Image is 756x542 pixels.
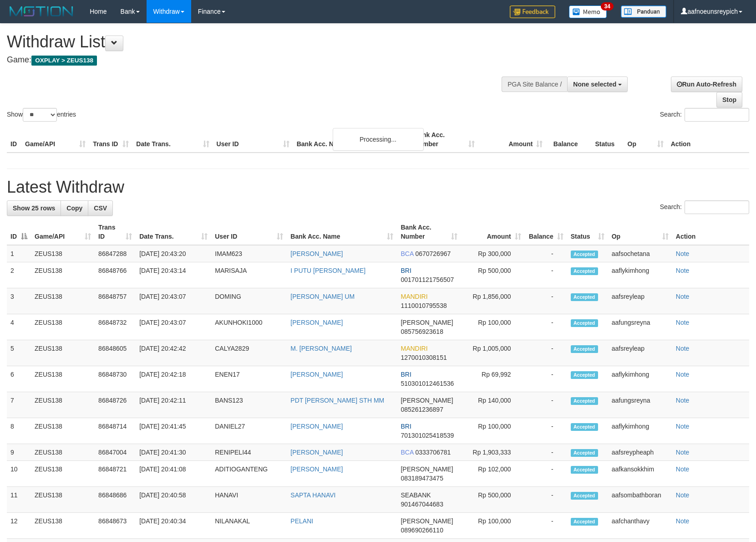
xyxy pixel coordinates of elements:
[31,392,95,418] td: ZEUS138
[23,108,57,122] select: Showentries
[401,276,454,283] span: Copy 001701121756507 to clipboard
[667,127,749,153] th: Action
[401,371,411,378] span: BRI
[95,366,136,392] td: 86848730
[608,366,672,392] td: aaflykimhong
[685,108,749,122] input: Search:
[211,288,287,314] td: DOMING
[211,392,287,418] td: BANS123
[525,487,567,513] td: -
[401,423,411,430] span: BRI
[211,444,287,461] td: RENIPELI44
[95,219,136,245] th: Trans ID: activate to sort column ascending
[571,492,598,500] span: Accepted
[136,262,211,288] td: [DATE] 20:43:14
[608,340,672,366] td: aafsreyleap
[571,423,598,431] span: Accepted
[608,288,672,314] td: aafsreyleap
[7,262,31,288] td: 2
[676,517,690,525] a: Note
[608,513,672,539] td: aafchanthavy
[401,501,443,508] span: Copy 901467044683 to clipboard
[660,108,749,122] label: Search:
[95,314,136,340] td: 86848732
[571,267,598,275] span: Accepted
[415,250,451,257] span: Copy 0670726967 to clipboard
[571,345,598,353] span: Accepted
[525,262,567,288] td: -
[608,418,672,444] td: aaflykimhong
[95,245,136,262] td: 86847288
[461,366,525,392] td: Rp 69,992
[461,418,525,444] td: Rp 100,000
[136,219,211,245] th: Date Trans.: activate to sort column ascending
[571,371,598,379] span: Accepted
[608,262,672,288] td: aaflykimhong
[31,219,95,245] th: Game/API: activate to sort column ascending
[21,127,89,153] th: Game/API
[525,340,567,366] td: -
[411,127,478,153] th: Bank Acc. Number
[7,245,31,262] td: 1
[7,56,495,65] h4: Game:
[290,319,343,326] a: [PERSON_NAME]
[401,250,413,257] span: BCA
[211,245,287,262] td: IMAM623
[525,418,567,444] td: -
[211,314,287,340] td: AKUNHOKI1000
[571,466,598,474] span: Accepted
[676,449,690,456] a: Note
[571,449,598,457] span: Accepted
[571,397,598,405] span: Accepted
[211,219,287,245] th: User ID: activate to sort column ascending
[676,371,690,378] a: Note
[676,345,690,352] a: Note
[31,444,95,461] td: ZEUS138
[95,487,136,513] td: 86848686
[401,397,453,404] span: [PERSON_NAME]
[461,513,525,539] td: Rp 100,000
[401,345,427,352] span: MANDIRI
[211,366,287,392] td: ENEN17
[685,200,749,214] input: Search:
[136,392,211,418] td: [DATE] 20:42:11
[211,461,287,487] td: ADITIOGANTENG
[676,491,690,499] a: Note
[211,418,287,444] td: DANIEL27
[608,245,672,262] td: aafsochetana
[525,219,567,245] th: Balance: activate to sort column ascending
[31,513,95,539] td: ZEUS138
[401,267,411,274] span: BRI
[571,251,598,258] span: Accepted
[461,245,525,262] td: Rp 300,000
[608,487,672,513] td: aafsombathboran
[624,127,667,153] th: Op
[461,461,525,487] td: Rp 102,000
[461,340,525,366] td: Rp 1,005,000
[66,205,82,212] span: Copy
[401,432,454,439] span: Copy 701301025418539 to clipboard
[569,5,607,18] img: Button%20Memo.svg
[293,127,411,153] th: Bank Acc. Name
[676,293,690,300] a: Note
[211,513,287,539] td: NILANAKAL
[671,77,742,92] a: Run Auto-Refresh
[13,205,55,212] span: Show 25 rows
[136,418,211,444] td: [DATE] 20:41:45
[290,449,343,456] a: [PERSON_NAME]
[290,267,365,274] a: I PUTU [PERSON_NAME]
[573,81,616,88] span: None selected
[510,5,555,18] img: Feedback.jpg
[213,127,293,153] th: User ID
[525,245,567,262] td: -
[7,366,31,392] td: 6
[525,314,567,340] td: -
[401,527,443,534] span: Copy 089690266110 to clipboard
[7,340,31,366] td: 5
[401,406,443,413] span: Copy 085261236897 to clipboard
[7,513,31,539] td: 12
[136,487,211,513] td: [DATE] 20:40:58
[7,200,61,216] a: Show 25 rows
[676,319,690,326] a: Note
[31,262,95,288] td: ZEUS138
